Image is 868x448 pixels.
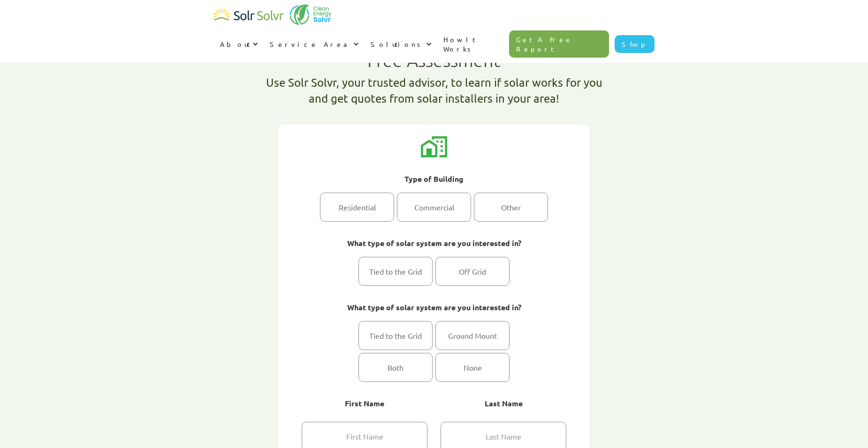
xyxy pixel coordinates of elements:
div: Solutions [364,30,437,58]
a: Get A Free Report [509,30,609,58]
div: Solutions [371,39,424,49]
label: What type of solar system are you interested in? [302,301,566,314]
div: About [220,39,250,49]
div: About [213,30,263,58]
a: Shop [615,35,655,53]
label: Type of Building [302,172,566,186]
label: What type of solar system are you interested in? [302,237,566,250]
a: How It Works [437,25,509,63]
div: Service Area [270,39,351,49]
label: Last Name [441,397,566,410]
label: First Name [302,397,427,410]
h1: Use Solr Solvr, your trusted advisor, to learn if solar works for you and get quotes from solar i... [258,75,610,106]
div: Service Area [263,30,364,58]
